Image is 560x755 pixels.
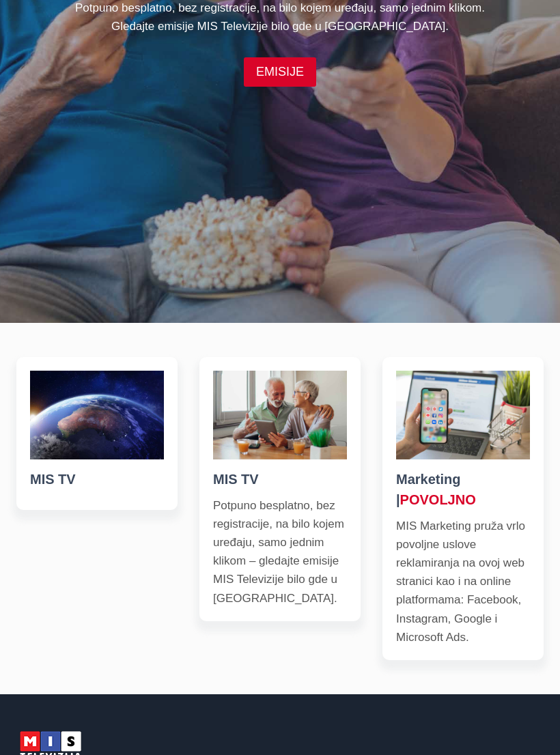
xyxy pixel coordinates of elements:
[396,469,530,510] h5: Marketing |
[400,492,476,507] red: POVOLJNO
[213,469,347,489] h5: MIS TV
[382,357,544,660] a: Marketing |POVOLJNOMIS Marketing pruža vrlo povoljne uslove reklamiranja na ovoj web stranici kao...
[244,57,316,87] a: EMISIJE
[199,357,361,621] a: MIS TVPotpuno besplatno, bez registracije, na bilo kojem uređaju, samo jednim klikom – gledajte e...
[396,517,530,646] p: MIS Marketing pruža vrlo povoljne uslove reklamiranja na ovoj web stranici kao i na online platfo...
[30,469,164,489] h5: MIS TV
[213,496,347,608] p: Potpuno besplatno, bez registracije, na bilo kojem uređaju, samo jednim klikom – gledajte emisije...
